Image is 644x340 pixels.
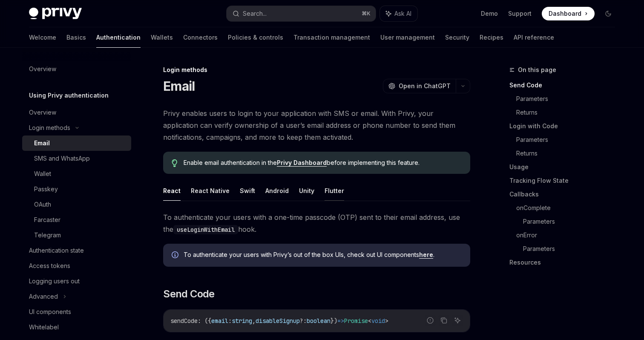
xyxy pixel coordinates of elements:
a: Whitelabel [22,320,131,335]
a: Parameters [523,215,622,228]
a: Resources [509,256,622,269]
span: Open in ChatGPT [399,82,451,90]
a: Demo [481,9,498,18]
h5: Using Privy authentication [29,90,109,101]
div: UI components [29,307,71,317]
a: Support [508,9,532,18]
div: Telegram [34,230,61,240]
a: here [419,251,433,259]
div: Access tokens [29,261,70,271]
button: Report incorrect code [425,315,436,326]
img: dark logo [29,8,82,20]
span: ?: [300,317,307,325]
div: Advanced [29,291,58,302]
a: Access tokens [22,258,131,274]
a: Authentication state [22,243,131,258]
a: Email [22,135,131,151]
div: Login methods [29,123,70,133]
a: Returns [516,147,622,160]
h1: Email [163,78,195,94]
a: Usage [509,160,622,174]
a: Parameters [516,133,622,147]
div: Authentication state [29,245,84,256]
button: Unity [299,181,314,201]
span: Send Code [163,287,215,301]
div: SMS and WhatsApp [34,153,90,164]
a: API reference [514,27,554,48]
div: Overview [29,107,56,118]
a: Telegram [22,228,131,243]
span: , [252,317,256,325]
span: > [385,317,388,325]
button: Android [265,181,289,201]
span: Ask AI [394,9,411,18]
button: React [163,181,181,201]
span: Promise [344,317,368,325]
button: Toggle dark mode [601,7,615,20]
span: sendCode [170,317,198,325]
div: Whitelabel [29,322,59,332]
a: Wallets [151,27,173,48]
a: Transaction management [293,27,370,48]
button: Open in ChatGPT [383,79,456,93]
a: Passkey [22,182,131,197]
a: Policies & controls [228,27,283,48]
a: Authentication [96,27,141,48]
a: Parameters [516,92,622,106]
span: Dashboard [549,9,581,18]
div: Search... [243,9,267,19]
a: Logging users out [22,274,131,289]
a: onComplete [516,201,622,215]
code: useLoginWithEmail [173,225,238,234]
span: disableSignup [256,317,300,325]
div: Logging users out [29,276,80,286]
button: Ask AI [380,6,417,21]
span: < [368,317,371,325]
a: Connectors [183,27,218,48]
button: Flutter [325,181,344,201]
a: User management [380,27,435,48]
span: ⌘ K [362,10,371,17]
div: Farcaster [34,215,60,225]
div: Overview [29,64,56,74]
a: Welcome [29,27,56,48]
a: Dashboard [542,7,595,20]
button: Swift [240,181,255,201]
button: Copy the contents from the code block [438,315,449,326]
button: Search...⌘K [227,6,376,21]
button: React Native [191,181,230,201]
a: SMS and WhatsApp [22,151,131,166]
a: UI components [22,304,131,320]
span: boolean [307,317,331,325]
a: Wallet [22,166,131,182]
span: To authenticate your users with Privy’s out of the box UIs, check out UI components . [184,251,462,259]
a: Callbacks [509,187,622,201]
a: Privy Dashboard [277,159,327,167]
svg: Tip [172,159,178,167]
div: Wallet [34,169,51,179]
div: Email [34,138,50,148]
a: Basics [66,27,86,48]
a: Login with Code [509,119,622,133]
svg: Info [172,251,180,260]
a: Security [445,27,469,48]
span: On this page [518,65,556,75]
span: }) [331,317,337,325]
a: Returns [516,106,622,119]
span: => [337,317,344,325]
span: email [211,317,228,325]
div: Passkey [34,184,58,194]
button: Ask AI [452,315,463,326]
a: Parameters [523,242,622,256]
a: OAuth [22,197,131,212]
a: Overview [22,105,131,120]
a: Farcaster [22,212,131,228]
a: onError [516,228,622,242]
a: Recipes [480,27,503,48]
a: Overview [22,61,131,77]
a: Send Code [509,78,622,92]
div: Login methods [163,66,470,74]
span: void [371,317,385,325]
span: : [228,317,232,325]
span: Enable email authentication in the before implementing this feature. [184,158,462,167]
